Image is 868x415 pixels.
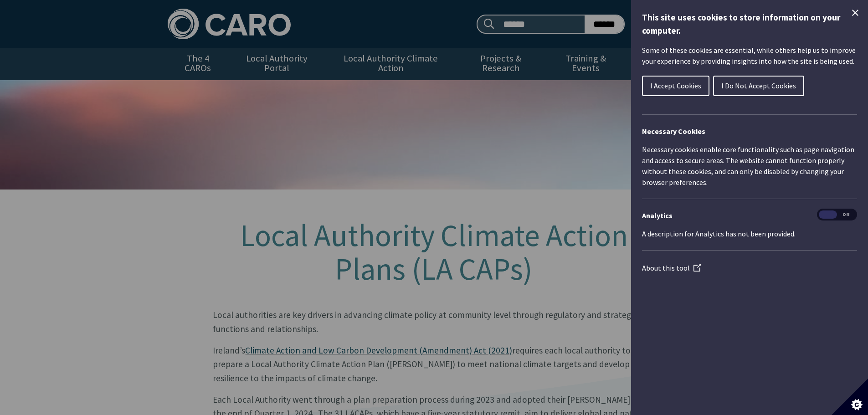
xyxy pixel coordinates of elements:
button: I Accept Cookies [642,76,709,96]
span: On [819,210,837,219]
p: Some of these cookies are essential, while others help us to improve your experience by providing... [642,45,857,67]
p: A description for Analytics has not been provided. [642,228,857,239]
button: I Do Not Accept Cookies [713,76,804,96]
a: About this tool [642,263,701,272]
span: I Accept Cookies [650,81,701,90]
p: Necessary cookies enable core functionality such as page navigation and access to secure areas. T... [642,144,857,188]
h1: This site uses cookies to store information on your computer. [642,11,857,37]
h2: Necessary Cookies [642,126,857,137]
span: I Do Not Accept Cookies [721,81,796,90]
span: Off [837,210,855,219]
button: Set cookie preferences [832,379,868,415]
button: Close Cookie Control [850,7,861,18]
h3: Analytics [642,210,857,221]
